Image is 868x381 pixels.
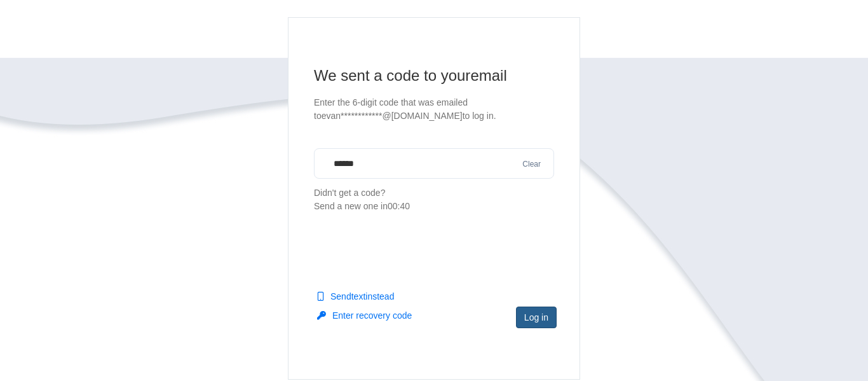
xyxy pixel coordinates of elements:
button: Clear [519,158,545,170]
button: Sendtextinstead [317,290,394,303]
h1: We sent a code to your email [314,66,554,86]
p: Enter the 6-digit code that was emailed to evan************@[DOMAIN_NAME] to log in. [314,96,554,123]
button: Log in [516,307,557,328]
p: Didn't get a code? [314,186,554,213]
button: Enter recovery code [317,309,412,322]
div: Send a new one in 00:40 [314,200,554,213]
